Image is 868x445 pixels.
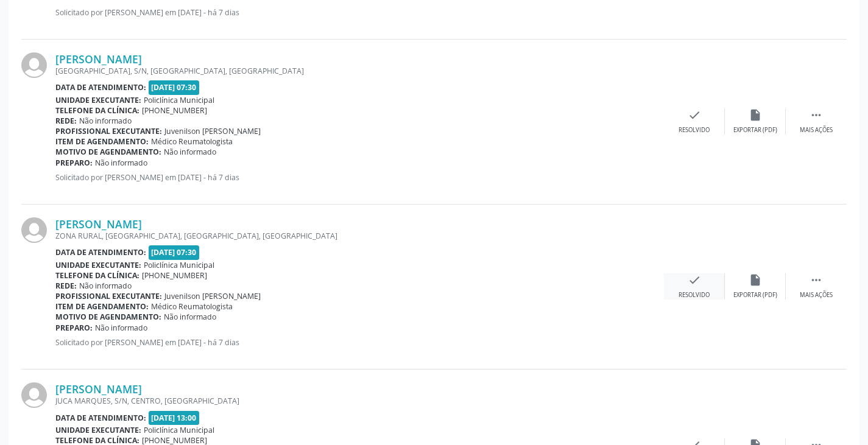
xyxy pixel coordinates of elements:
[149,80,200,94] span: [DATE] 07:30
[144,95,214,105] span: Policlínica Municipal
[688,273,701,287] i: check
[55,270,139,281] b: Telefone da clínica:
[55,82,146,93] b: Data de atendimento:
[142,270,207,281] span: [PHONE_NUMBER]
[810,273,823,287] i: 
[55,291,162,301] b: Profissional executante:
[688,108,701,122] i: check
[144,260,214,270] span: Policlínica Municipal
[142,105,207,116] span: [PHONE_NUMBER]
[55,247,146,258] b: Data de atendimento:
[95,158,147,168] span: Não informado
[55,281,77,291] b: Rede:
[55,7,664,18] p: Solicitado por [PERSON_NAME] em [DATE] - há 7 dias
[55,105,139,116] b: Telefone da clínica:
[55,312,161,322] b: Motivo de agendamento:
[733,291,777,300] div: Exportar (PDF)
[55,66,664,76] div: [GEOGRAPHIC_DATA], S/N, [GEOGRAPHIC_DATA], [GEOGRAPHIC_DATA]
[149,411,200,425] span: [DATE] 13:00
[679,126,710,135] div: Resolvido
[79,281,132,291] span: Não informado
[55,116,77,126] b: Rede:
[55,158,93,168] b: Preparo:
[749,273,762,287] i: insert_drive_file
[810,108,823,122] i: 
[55,217,142,231] a: [PERSON_NAME]
[55,413,146,423] b: Data de atendimento:
[55,323,93,333] b: Preparo:
[149,245,200,259] span: [DATE] 07:30
[21,52,47,78] img: img
[151,136,233,147] span: Médico Reumatologista
[55,425,141,435] b: Unidade executante:
[164,147,216,157] span: Não informado
[151,301,233,312] span: Médico Reumatologista
[55,136,149,147] b: Item de agendamento:
[55,337,664,348] p: Solicitado por [PERSON_NAME] em [DATE] - há 7 dias
[55,95,141,105] b: Unidade executante:
[55,52,142,66] a: [PERSON_NAME]
[55,172,664,183] p: Solicitado por [PERSON_NAME] em [DATE] - há 7 dias
[800,126,833,135] div: Mais ações
[164,291,261,301] span: Juvenilson [PERSON_NAME]
[55,382,142,396] a: [PERSON_NAME]
[800,291,833,300] div: Mais ações
[79,116,132,126] span: Não informado
[733,126,777,135] div: Exportar (PDF)
[679,291,710,300] div: Resolvido
[164,126,261,136] span: Juvenilson [PERSON_NAME]
[21,382,47,408] img: img
[164,312,216,322] span: Não informado
[55,260,141,270] b: Unidade executante:
[55,147,161,157] b: Motivo de agendamento:
[95,323,147,333] span: Não informado
[55,396,664,406] div: JUCA MARQUES, S/N, CENTRO, [GEOGRAPHIC_DATA]
[55,231,664,241] div: ZONA RURAL, [GEOGRAPHIC_DATA], [GEOGRAPHIC_DATA], [GEOGRAPHIC_DATA]
[55,126,162,136] b: Profissional executante:
[21,217,47,243] img: img
[55,301,149,312] b: Item de agendamento:
[749,108,762,122] i: insert_drive_file
[144,425,214,435] span: Policlínica Municipal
